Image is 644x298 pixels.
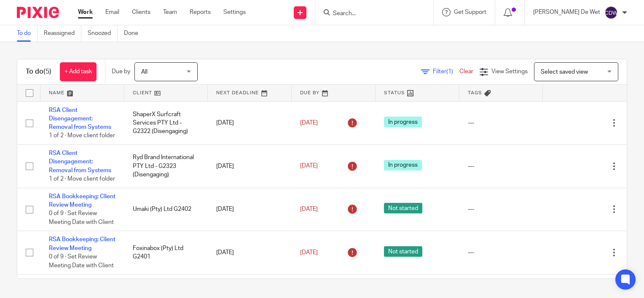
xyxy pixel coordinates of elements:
[468,205,535,213] div: ---
[468,248,535,257] div: ---
[17,7,59,18] img: Pixie
[454,9,486,15] span: Get Support
[78,8,93,16] a: Work
[26,67,51,76] h1: To do
[433,69,459,74] span: Filter
[124,101,208,145] td: ShaperX Surfcraft Services PTY Ltd - G2322 (Disengaging)
[163,8,177,16] a: Team
[49,176,115,182] span: 1 of 2 · Move client folder
[43,68,51,75] span: (5)
[604,6,618,19] img: svg%3E
[60,62,97,81] a: + Add task
[124,145,208,188] td: Ryd Brand International PTY Ltd - G2323 (Disengaging)
[49,237,115,251] a: RSA Bookkeeping: Client Review Meeting
[468,90,482,95] span: Tags
[124,188,208,231] td: Umaki (Pty) Ltd G2402
[17,25,38,42] a: To do
[49,210,114,225] span: 0 of 9 · Set Review Meeting Date with Client
[105,8,119,16] a: Email
[124,231,208,274] td: Foxinabox (Pty) Ltd G2401
[141,69,148,75] span: All
[132,8,150,16] a: Clients
[190,8,211,16] a: Reports
[384,117,422,127] span: In progress
[384,160,422,170] span: In progress
[49,133,115,139] span: 1 of 2 · Move client folder
[44,25,81,42] a: Reassigned
[300,163,318,169] span: [DATE]
[459,69,473,74] a: Clear
[468,119,535,127] div: ---
[49,194,115,208] a: RSA Bookkeeping: Client Review Meeting
[384,203,422,213] span: Not started
[49,107,111,130] a: RSA Client Disengagement: Removal from Systems
[533,8,600,16] p: [PERSON_NAME] De Wet
[88,25,118,42] a: Snoozed
[208,145,292,188] td: [DATE]
[49,254,114,269] span: 0 of 9 · Set Review Meeting Date with Client
[124,25,145,42] a: Done
[300,120,318,126] span: [DATE]
[468,162,535,170] div: ---
[300,206,318,212] span: [DATE]
[208,188,292,231] td: [DATE]
[208,101,292,145] td: [DATE]
[384,246,422,257] span: Not started
[541,69,588,75] span: Select saved view
[112,67,130,76] p: Due by
[49,150,111,173] a: RSA Client Disengagement: Removal from Systems
[446,69,453,74] span: (1)
[208,231,292,274] td: [DATE]
[332,10,408,18] input: Search
[491,69,528,74] span: View Settings
[223,8,246,16] a: Settings
[300,250,318,255] span: [DATE]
